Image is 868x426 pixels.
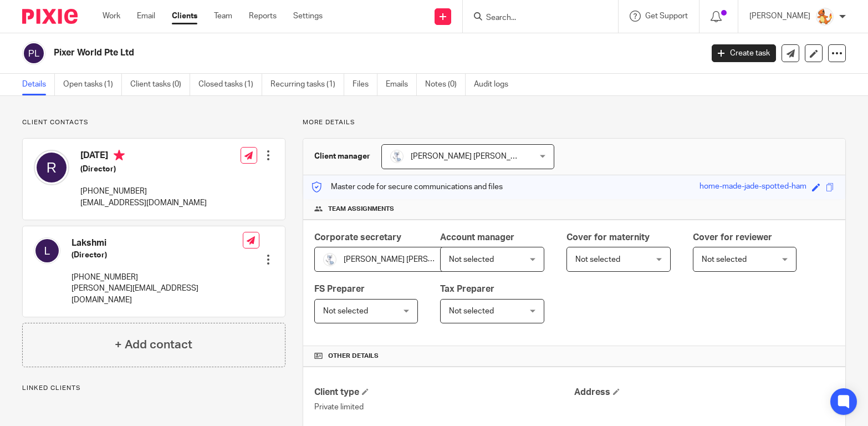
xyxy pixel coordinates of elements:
[22,74,55,95] a: Details
[575,256,620,263] span: Not selected
[314,387,574,398] h4: Client type
[130,74,190,95] a: Client tasks (0)
[314,151,370,162] h3: Client manager
[449,307,494,315] span: Not selected
[323,253,336,266] img: images.jfif
[72,283,243,306] p: [PERSON_NAME][EMAIL_ADDRESS][DOMAIN_NAME]
[699,181,806,194] div: home-made-jade-spotted-ham
[214,11,232,22] a: Team
[411,153,534,160] span: [PERSON_NAME] [PERSON_NAME]
[712,44,776,62] a: Create task
[137,11,155,22] a: Email
[566,233,650,242] span: Cover for maternity
[816,8,834,26] img: 278-2789894_pokemon-charmander-vector.png
[323,307,368,315] span: Not selected
[702,256,747,263] span: Not selected
[270,74,344,95] a: Recurring tasks (1)
[485,13,585,23] input: Search
[440,285,494,293] span: Tax Preparer
[328,205,394,214] span: Team assignments
[80,197,207,209] p: [EMAIL_ADDRESS][DOMAIN_NAME]
[72,272,243,283] p: [PHONE_NUMBER]
[449,256,494,263] span: Not selected
[474,74,517,95] a: Audit logs
[314,402,574,413] p: Private limited
[72,250,243,261] h5: (Director)
[249,11,277,22] a: Reports
[22,9,78,24] img: Pixie
[328,352,379,361] span: Other details
[425,74,466,95] a: Notes (0)
[314,285,365,293] span: FS Preparer
[312,181,503,192] p: Master code for secure communications and files
[353,74,377,95] a: Files
[72,237,243,249] h4: Lakshmi
[22,42,45,65] img: svg%3E
[54,47,567,59] h2: Pixer World Pte Ltd
[749,11,810,22] p: [PERSON_NAME]
[172,11,197,22] a: Clients
[80,186,207,197] p: [PHONE_NUMBER]
[34,237,60,264] img: svg%3E
[574,387,834,398] h4: Address
[114,150,125,161] i: Primary
[22,384,285,393] p: Linked clients
[390,150,404,163] img: images.jfif
[386,74,417,95] a: Emails
[34,150,69,185] img: svg%3E
[314,233,401,242] span: Corporate secretary
[80,150,207,164] h4: [DATE]
[63,74,122,95] a: Open tasks (1)
[22,118,285,127] p: Client contacts
[293,11,323,22] a: Settings
[198,74,262,95] a: Closed tasks (1)
[103,11,120,22] a: Work
[80,164,207,175] h5: (Director)
[303,118,846,127] p: More details
[115,336,192,353] h4: + Add contact
[440,233,514,242] span: Account manager
[645,12,688,20] span: Get Support
[693,233,772,242] span: Cover for reviewer
[344,256,467,263] span: [PERSON_NAME] [PERSON_NAME]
